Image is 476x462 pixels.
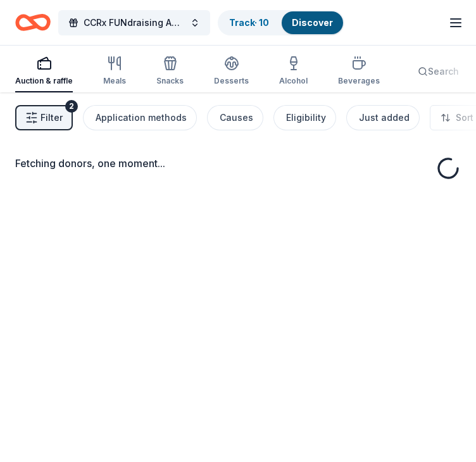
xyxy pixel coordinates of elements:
[96,110,187,125] div: Application methods
[214,51,249,92] button: Desserts
[58,10,210,35] button: CCRx FUNdraising Auction
[103,51,126,92] button: Meals
[156,51,184,92] button: Snacks
[292,17,333,28] a: Discover
[279,51,308,92] button: Alcohol
[286,110,326,125] div: Eligibility
[83,105,197,130] button: Application methods
[218,10,344,35] button: Track· 10Discover
[41,110,63,125] span: Filter
[214,76,249,86] div: Desserts
[103,76,126,86] div: Meals
[156,76,184,86] div: Snacks
[229,17,269,28] a: Track· 10
[15,8,51,37] a: Home
[338,76,380,86] div: Beverages
[359,110,410,125] div: Just added
[15,156,461,171] div: Fetching donors, one moment...
[338,51,380,92] button: Beverages
[84,15,185,30] span: CCRx FUNdraising Auction
[15,76,73,86] div: Auction & raffle
[65,100,78,113] div: 2
[220,110,253,125] div: Causes
[15,105,73,130] button: Filter2
[15,51,73,92] button: Auction & raffle
[207,105,263,130] button: Causes
[346,105,420,130] button: Just added
[410,59,469,84] button: Search
[456,110,473,125] span: Sort
[273,105,336,130] button: Eligibility
[279,76,308,86] div: Alcohol
[428,64,459,79] span: Search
